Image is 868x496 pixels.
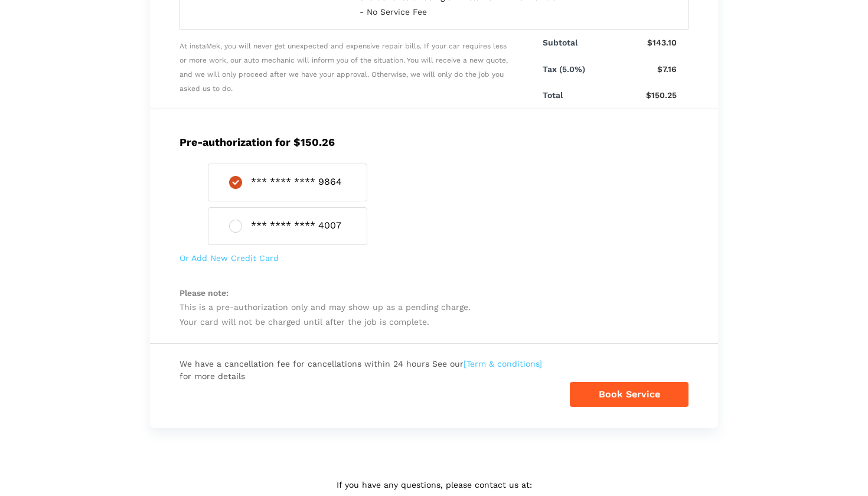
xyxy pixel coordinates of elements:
[180,253,279,263] span: Or Add New Credit Card
[180,358,553,382] span: We have a cancellation fee for cancellations within 24 hours See our for more details
[180,136,688,148] h5: Pre-authorization for $
[180,286,688,329] p: This is a pre-authorization only and may show up as a pending charge. Your card will not be charg...
[543,35,610,50] p: Subtotal
[180,30,510,109] span: At instaMek, you will never get unexpected and expensive repair bills. If your car requires less ...
[570,382,688,407] button: Book Service
[248,478,620,491] p: If you have any questions, please contact us at:
[609,35,677,50] p: $143.10
[464,358,542,370] a: [Term & conditions]
[609,88,677,103] p: $150.25
[301,136,335,148] span: 150.26
[609,62,677,77] p: $7.16
[543,88,610,103] p: Total
[180,286,688,301] span: Please note:
[543,62,610,77] p: Tax (5.0%)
